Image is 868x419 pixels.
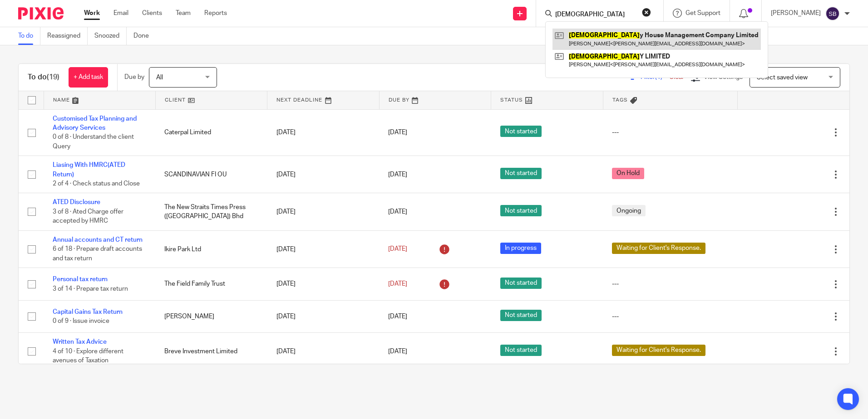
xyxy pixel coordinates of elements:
a: Written Tax Advice [53,339,107,345]
span: 2 of 4 · Check status and Close [53,180,140,187]
p: [PERSON_NAME] [771,9,821,18]
td: [DATE] [267,230,379,268]
span: 3 of 14 · Prepare tax return [53,286,128,292]
a: Personal tax return [53,276,108,283]
a: Capital Gains Tax Return [53,309,123,315]
a: Done [133,27,156,45]
td: Ikire Park Ltd [155,230,267,268]
td: Caterpal Limited [155,109,267,156]
div: --- [612,312,728,321]
div: --- [612,279,728,288]
span: Not started [500,168,542,179]
span: Not started [500,205,542,216]
td: The Field Family Trust [155,268,267,300]
span: [DATE] [388,348,407,355]
a: Liasing With HMRC(ATED Return) [53,162,125,177]
span: [DATE] [388,246,407,253]
span: Select saved view [757,74,808,81]
span: Waiting for Client's Response. [612,345,705,356]
span: Waiting for Client's Response. [612,243,705,254]
span: Ongoing [612,205,646,216]
td: [DATE] [267,333,379,370]
span: 3 of 8 · Ated Charge offer accepted by HMRC [53,209,123,224]
span: [DATE] [388,313,407,320]
span: Not started [500,310,542,321]
img: Pixie [18,7,64,19]
a: Work [84,9,100,18]
span: (19) [47,73,59,81]
input: Search [554,11,636,19]
img: svg%3E [825,6,840,21]
a: Email [113,9,128,18]
a: To do [18,27,40,45]
td: SCANDINAVIAN FI OU [155,156,267,193]
h1: To do [28,73,59,82]
span: 0 of 8 · Understand the client Query [53,134,134,150]
span: [DATE] [388,171,407,178]
td: Breve Investment Limited [155,333,267,370]
span: All [156,74,163,81]
span: [DATE] [388,129,407,136]
p: Due by [124,73,144,82]
span: 0 of 9 · Issue invoice [53,318,109,324]
a: ATED Disclosure [53,199,100,205]
td: [PERSON_NAME] [155,300,267,332]
td: [DATE] [267,156,379,193]
a: + Add task [69,67,108,88]
td: [DATE] [267,300,379,332]
a: Snoozed [94,27,127,45]
div: --- [612,128,728,137]
span: On Hold [612,168,644,179]
a: Team [176,9,191,18]
span: [DATE] [388,209,407,215]
a: Reassigned [47,27,88,45]
span: 4 of 10 · Explore different avenues of Taxation [53,348,123,364]
span: Not started [500,278,542,289]
td: [DATE] [267,268,379,300]
span: [DATE] [388,281,407,287]
button: Clear [642,8,651,17]
td: [DATE] [267,193,379,230]
span: In progress [500,243,541,254]
span: Not started [500,126,542,137]
td: The New Straits Times Press ([GEOGRAPHIC_DATA]) Bhd [155,193,267,230]
td: [DATE] [267,109,379,156]
span: Get Support [686,10,720,16]
a: Annual accounts and CT return [53,237,143,243]
span: Not started [500,345,542,356]
a: Clients [142,9,162,18]
a: Customised Tax Planning and Advisory Services [53,116,137,131]
span: Tags [612,97,628,102]
span: 6 of 18 · Prepare draft accounts and tax return [53,246,142,262]
a: Reports [204,9,227,18]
